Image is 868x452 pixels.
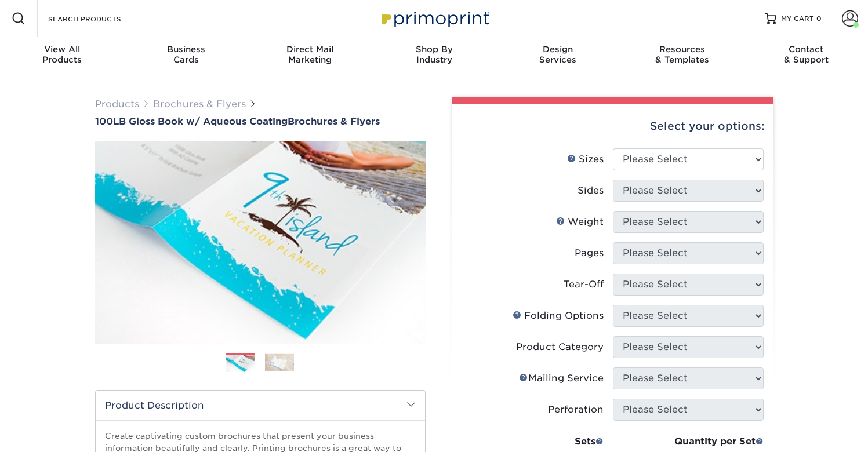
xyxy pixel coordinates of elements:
span: Business [124,44,248,54]
img: 100LB Gloss Book<br/>w/ Aqueous Coating 01 [95,128,426,356]
span: 100LB Gloss Book w/ Aqueous Coating [95,116,288,127]
a: Direct MailMarketing [248,37,372,74]
div: Perforation [548,403,604,417]
div: & Templates [620,44,744,65]
span: Direct Mail [248,44,372,54]
div: Cards [124,44,248,65]
div: Tear-Off [564,278,604,291]
div: Industry [372,44,496,65]
div: Sides [578,184,604,198]
span: Contact [744,44,868,54]
a: Brochures & Flyers [153,99,246,110]
div: Quantity per Set [613,435,764,449]
div: Pages [575,246,604,260]
div: Product Category [516,340,604,354]
img: Primoprint [376,6,492,31]
a: DesignServices [496,37,620,74]
a: Contact& Support [744,37,868,74]
div: Services [496,44,620,65]
span: Design [496,44,620,54]
input: SEARCH PRODUCTS..... [47,12,160,25]
a: 100LB Gloss Book w/ Aqueous CoatingBrochures & Flyers [95,116,426,127]
a: BusinessCards [124,37,248,74]
div: Marketing [248,44,372,65]
div: Select your options: [462,104,764,148]
h1: Brochures & Flyers [95,116,426,127]
div: Mailing Service [519,371,604,385]
span: Resources [620,44,744,54]
img: Brochures & Flyers 01 [226,353,255,374]
h2: Product Description [96,391,425,420]
div: Sizes [567,152,604,166]
div: Sets [511,435,604,449]
span: Shop By [372,44,496,54]
span: MY CART [781,14,814,24]
a: Resources& Templates [620,37,744,74]
a: Shop ByIndustry [372,37,496,74]
div: Weight [556,215,604,229]
a: Products [95,99,139,110]
img: Brochures & Flyers 02 [265,353,294,371]
span: 0 [816,14,822,23]
div: Folding Options [513,309,604,323]
div: & Support [744,44,868,65]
